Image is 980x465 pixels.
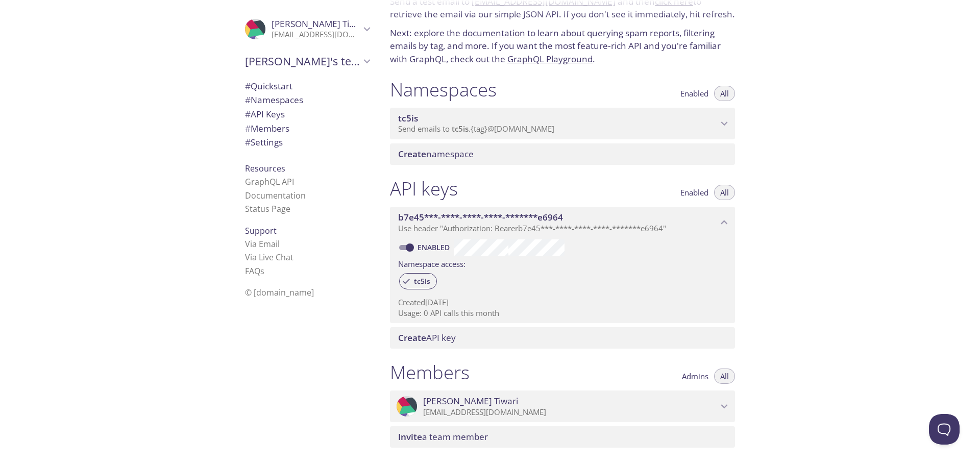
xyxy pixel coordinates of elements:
p: [EMAIL_ADDRESS][DOMAIN_NAME] [272,30,360,40]
div: Team Settings [237,135,378,150]
a: FAQ [245,265,264,277]
span: # [245,108,251,120]
span: Send emails to . {tag} @[DOMAIN_NAME] [398,124,554,134]
div: Krish Tiwari [237,12,378,46]
h1: Members [390,361,470,384]
a: GraphQL Playground [507,53,593,65]
span: Settings [245,136,283,148]
span: Namespaces [245,94,303,106]
div: Invite a team member [390,426,735,448]
span: Invite [398,431,422,443]
span: [PERSON_NAME] Tiwari [423,396,518,407]
span: namespace [398,148,474,160]
h1: Namespaces [390,78,497,101]
span: # [245,136,251,148]
span: tc5is [408,277,436,286]
span: API Keys [245,108,285,120]
span: tc5is [452,124,469,134]
label: Namespace access: [398,256,465,271]
div: tc5is namespace [390,108,735,139]
span: Create [398,148,426,160]
button: Admins [676,369,715,384]
p: Usage: 0 API calls this month [398,308,727,319]
span: © [DOMAIN_NAME] [245,287,314,298]
div: Krish Tiwari [390,390,735,422]
p: [EMAIL_ADDRESS][DOMAIN_NAME] [423,407,718,418]
div: Create API Key [390,327,735,349]
p: Next: explore the to learn about querying spam reports, filtering emails by tag, and more. If you... [390,27,735,66]
div: Members [237,121,378,136]
a: Via Live Chat [245,252,293,263]
span: # [245,94,251,106]
span: tc5is [398,112,418,124]
span: Support [245,225,277,236]
span: # [245,123,251,134]
a: GraphQL API [245,176,294,187]
span: Create [398,332,426,344]
button: Enabled [674,185,715,200]
div: tc5is [399,273,437,289]
div: Create namespace [390,143,735,165]
div: Namespaces [237,93,378,107]
span: # [245,80,251,92]
span: a team member [398,431,488,443]
a: documentation [462,27,525,39]
button: All [714,185,735,200]
button: Enabled [674,86,715,101]
p: Created [DATE] [398,297,727,308]
div: Krish's team [237,48,378,75]
a: Status Page [245,203,290,214]
h1: API keys [390,177,458,200]
span: [PERSON_NAME] Tiwari [272,18,366,30]
span: Quickstart [245,80,292,92]
span: Members [245,123,289,134]
span: API key [398,332,456,344]
span: s [260,265,264,277]
button: All [714,369,735,384]
a: Enabled [416,242,454,252]
span: [PERSON_NAME]'s team [245,54,360,68]
div: Quickstart [237,79,378,93]
iframe: Help Scout Beacon - Open [929,414,960,445]
div: API Keys [237,107,378,121]
span: Resources [245,163,285,174]
a: Documentation [245,190,306,201]
button: All [714,86,735,101]
a: Via Email [245,238,280,250]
